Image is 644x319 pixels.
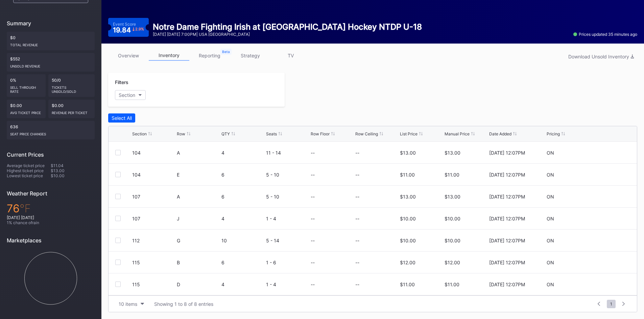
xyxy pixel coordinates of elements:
[153,32,422,37] div: [DATE] [DATE] 7:00PM | USA [GEOGRAPHIC_DATA]
[7,237,95,244] div: Marketplaces
[7,215,95,220] div: [DATE] [DATE]
[311,260,315,265] div: --
[177,260,220,265] div: B
[489,131,511,136] div: Date Added
[7,173,51,178] div: Lowest ticket price
[221,216,264,221] div: 4
[230,50,270,61] a: strategy
[221,194,264,200] div: 6
[52,108,92,115] div: Revenue per ticket
[10,129,91,136] div: seat price changes
[132,150,175,156] div: 104
[445,238,487,243] div: $10.00
[7,220,95,225] div: 1 % chance of rain
[115,79,278,85] div: Filters
[7,202,95,215] div: 76
[7,168,51,173] div: Highest ticket price
[266,260,309,265] div: 1 - 6
[132,172,175,178] div: 104
[113,27,144,33] div: 19.84
[311,131,330,136] div: Row Floor
[10,83,42,94] div: Sell Through Rate
[573,32,637,37] div: Prices updated 35 minutes ago
[400,150,416,156] div: $13.00
[132,216,175,221] div: 107
[7,151,95,158] div: Current Prices
[112,115,132,121] div: Select All
[311,194,315,200] div: --
[177,194,220,200] div: A
[7,190,95,197] div: Weather Report
[565,52,637,61] button: Download Unsold Inventory
[266,238,309,243] div: 5 - 14
[355,238,359,243] div: --
[445,131,470,136] div: Manual Price
[221,131,230,136] div: QTY
[445,172,487,178] div: $11.00
[445,150,487,156] div: $13.00
[445,194,487,200] div: $13.00
[221,260,264,265] div: 6
[445,260,487,265] div: $12.00
[311,150,315,156] div: --
[400,260,415,265] div: $12.00
[311,238,315,243] div: --
[400,282,415,287] div: $11.00
[132,238,175,243] div: 112
[266,131,277,136] div: Seats
[547,238,554,243] div: ON
[10,40,91,47] div: Total Revenue
[177,150,220,156] div: A
[489,238,525,243] div: [DATE] 12:07PM
[266,194,309,200] div: 5 - 10
[132,194,175,200] div: 107
[489,150,525,156] div: [DATE] 12:07PM
[311,172,315,178] div: --
[20,202,31,215] span: ℉
[48,74,95,97] div: 50/0
[266,216,309,221] div: 1 - 4
[221,238,264,243] div: 10
[445,282,487,287] div: $11.00
[547,216,554,221] div: ON
[7,121,95,139] div: 636
[355,150,359,156] div: --
[547,150,554,156] div: ON
[400,131,418,136] div: List Price
[400,238,416,243] div: $10.00
[7,74,46,97] div: 0%
[266,150,309,156] div: 11 - 14
[119,301,137,307] div: 10 items
[153,22,422,32] div: Notre Dame Fighting Irish at [GEOGRAPHIC_DATA] Hockey NTDP U-18
[400,194,416,200] div: $13.00
[7,100,46,118] div: $0.00
[221,150,264,156] div: 4
[132,282,175,287] div: 115
[115,299,147,309] button: 10 items
[51,168,95,173] div: $13.00
[355,131,378,136] div: Row Ceiling
[177,238,220,243] div: G
[51,163,95,168] div: $11.04
[177,282,220,287] div: D
[51,173,95,178] div: $10.00
[10,108,42,115] div: Avg ticket price
[135,27,144,31] div: 2.9 %
[266,172,309,178] div: 5 - 10
[132,260,175,265] div: 115
[7,32,95,50] div: $0
[607,300,616,308] span: 1
[177,216,220,221] div: J
[400,216,416,221] div: $10.00
[113,22,136,27] div: Event Score
[547,131,560,136] div: Pricing
[547,260,554,265] div: ON
[355,282,359,287] div: --
[311,282,315,287] div: --
[489,282,525,287] div: [DATE] 12:07PM
[132,131,147,136] div: Section
[355,216,359,221] div: --
[400,172,415,178] div: $11.00
[189,50,230,61] a: reporting
[355,172,359,178] div: --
